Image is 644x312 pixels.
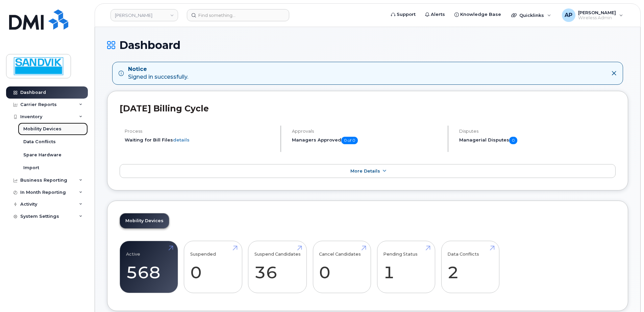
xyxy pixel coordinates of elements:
li: Waiting for Bill Files [125,137,275,143]
span: 0 of 0 [341,137,358,144]
h4: Process [125,129,275,134]
h1: Dashboard [107,39,628,51]
a: Suspended 0 [190,245,236,289]
a: Pending Status 1 [383,245,429,289]
h5: Managers Approved [292,137,442,144]
div: Signed in successfully. [128,66,188,81]
a: Cancel Candidates 0 [319,245,365,289]
strong: Notice [128,66,188,73]
h4: Disputes [459,129,616,134]
a: Data Conflicts 2 [447,245,493,289]
a: Active 568 [126,245,172,289]
span: More Details [350,168,380,174]
span: 0 [509,137,517,144]
h4: Approvals [292,129,442,134]
a: details [173,137,190,142]
a: Suspend Candidates 36 [254,245,301,289]
h5: Managerial Disputes [459,137,616,144]
h2: [DATE] Billing Cycle [120,103,616,113]
a: Mobility Devices [120,213,169,228]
